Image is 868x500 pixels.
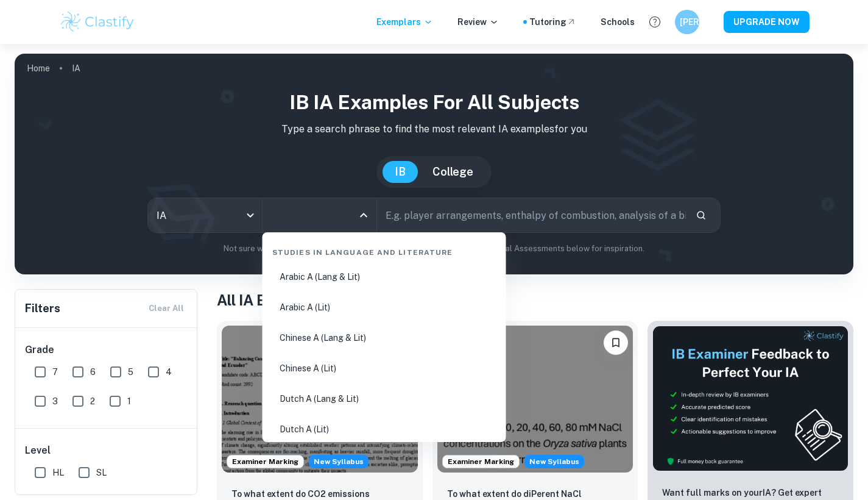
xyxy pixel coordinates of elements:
li: Dutch A (Lang & Lit) [267,385,501,413]
button: Close [355,207,372,224]
span: 5 [128,365,133,379]
img: Clastify logo [59,10,136,34]
img: Thumbnail [652,326,849,471]
li: Chinese A (Lit) [267,354,501,382]
div: Starting from the May 2026 session, the ESS IA requirements have changed. We created this exempla... [309,455,369,468]
span: 2 [90,395,95,408]
span: 6 [90,365,96,379]
button: Search [691,205,711,226]
span: 4 [166,365,172,379]
span: SL [96,466,107,479]
span: Examiner Marking [443,456,519,467]
div: IA [148,198,262,232]
h1: IB IA examples for all subjects [24,88,844,117]
span: 1 [127,395,131,408]
p: Type a search phrase to find the most relevant IA examples for you [24,122,844,137]
input: E.g. player arrangements, enthalpy of combustion, analysis of a big city... [377,198,686,232]
div: Starting from the May 2026 session, the ESS IA requirements have changed. We created this exempla... [524,455,584,468]
img: profile cover [15,54,853,274]
li: Chinese A (Lang & Lit) [267,324,501,352]
span: 3 [52,395,58,408]
span: 7 [52,365,58,379]
h6: Filters [25,300,60,317]
li: Arabic A (Lang & Lit) [267,263,501,291]
p: IA [72,62,80,75]
h6: [PERSON_NAME] [680,15,694,29]
span: HL [52,466,64,479]
span: Examiner Marking [227,456,303,467]
h1: All IA Examples [217,289,853,311]
p: Not sure what to search for? You can always look through our example Internal Assessments below f... [24,243,844,255]
li: Dutch A (Lit) [267,415,501,443]
button: UPGRADE NOW [724,11,810,33]
p: Exemplars [376,15,433,29]
a: Tutoring [529,15,576,29]
span: New Syllabus [309,455,369,468]
p: Review [457,15,499,29]
button: Bookmark [604,330,628,355]
span: New Syllabus [524,455,584,468]
button: IB [383,161,418,183]
h6: Level [25,443,188,458]
button: College [420,161,485,183]
a: Home [27,60,50,77]
li: Arabic A (Lit) [267,293,501,321]
img: ESS IA example thumbnail: To what extent do CO2 emissions contribu [222,326,418,473]
button: Help and Feedback [644,12,665,32]
img: ESS IA example thumbnail: To what extent do diPerent NaCl concentr [437,326,633,473]
button: [PERSON_NAME] [675,10,699,34]
h6: Grade [25,343,188,357]
a: Schools [601,15,635,29]
div: Studies in Language and Literature [267,237,501,263]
